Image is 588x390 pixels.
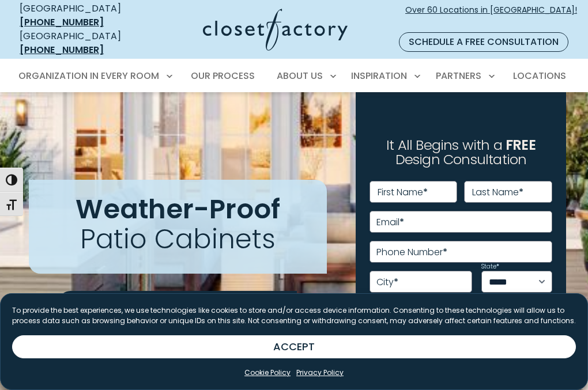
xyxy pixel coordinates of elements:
a: [PHONE_NUMBER] [20,16,104,29]
span: Inspiration [351,69,407,82]
div: [GEOGRAPHIC_DATA] [20,2,145,29]
span: It All Begins with a [386,135,502,154]
span: Our Process [191,69,255,82]
span: Design Consultation [395,150,527,169]
label: Email [376,218,404,227]
img: Closet Factory Logo [203,9,348,51]
label: City [376,278,398,287]
label: Last Name [472,188,523,197]
nav: Primary Menu [10,60,578,92]
span: Organization in Every Room [18,69,159,82]
a: [PHONE_NUMBER] [20,43,104,56]
span: Locations [513,69,566,82]
label: Phone Number [376,248,447,257]
a: Schedule a Free Consultation [399,32,568,52]
button: ACCEPT [12,335,576,358]
span: Patio Cabinets [80,220,276,258]
a: Cookie Policy [244,368,291,378]
span: Weather-Proof [76,191,280,228]
span: About Us [277,69,323,82]
span: FREE [506,135,536,154]
span: Partners [436,69,481,82]
label: First Name [378,188,428,197]
div: [GEOGRAPHIC_DATA] [20,29,145,57]
label: State [481,264,499,270]
span: Over 60 Locations in [GEOGRAPHIC_DATA]! [405,4,577,28]
p: To provide the best experiences, we use technologies like cookies to store and/or access device i... [12,305,576,326]
a: Privacy Policy [296,368,344,378]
